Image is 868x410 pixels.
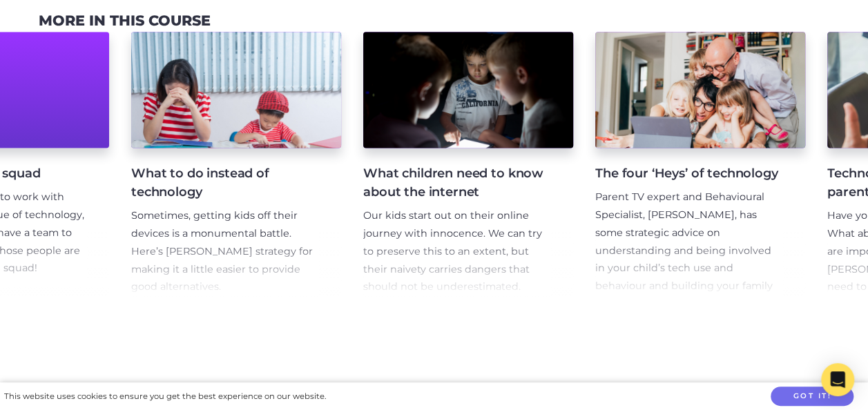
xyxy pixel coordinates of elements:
span: Sometimes, getting kids off their devices is a monumental battle. Here’s [PERSON_NAME] strategy f... [131,209,313,293]
button: Got it! [771,387,853,407]
span: Our kids start out on their online journey with innocence. We can try to preserve this to an exte... [363,209,542,293]
div: This website uses cookies to ensure you get the best experience on our website. [4,389,326,404]
h4: What children need to know about the internet [363,164,551,202]
h4: The four ‘Heys’ of technology [595,164,783,183]
span: Parent TV expert and Behavioural Specialist, [PERSON_NAME], has some strategic advice on understa... [595,191,773,311]
a: What to do instead of technology Sometimes, getting kids off their devices is a monumental battle... [131,32,341,297]
div: Open Intercom Messenger [821,363,854,396]
a: What children need to know about the internet Our kids start out on their online journey with inn... [363,32,573,297]
h4: What to do instead of technology [131,164,319,202]
a: The four ‘Heys’ of technology Parent TV expert and Behavioural Specialist, [PERSON_NAME], has som... [595,32,805,297]
h3: More in this course [39,12,211,30]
